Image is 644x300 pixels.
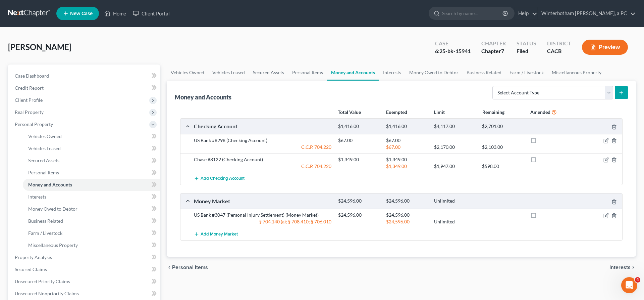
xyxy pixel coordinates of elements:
div: $1,416.00 [335,123,383,130]
a: Farm / Livestock [505,65,548,81]
span: Unsecured Nonpriority Claims [15,291,79,296]
span: [PERSON_NAME] [8,42,71,52]
span: Farm / Livestock [28,230,62,236]
a: Miscellaneous Property [548,65,605,81]
input: Search by name... [442,7,503,19]
button: Preview [582,40,628,55]
div: $2,103.00 [479,144,527,151]
span: 4 [635,277,640,283]
a: Secured Assets [23,155,160,167]
span: Unsecured Priority Claims [15,278,70,284]
div: Chase #8122 (Checking Account) [191,156,335,163]
a: Farm / Livestock [23,227,160,239]
button: Add Checking Account [194,172,245,185]
button: Add Money Market [194,228,238,240]
div: 6:25-bk-15941 [435,47,471,55]
span: Property Analysis [15,254,52,260]
div: C.C.P. 704.220 [191,144,335,151]
span: New Case [70,11,93,16]
span: Personal Items [28,170,59,175]
button: chevron_left Personal Items [167,265,208,270]
a: Property Analysis [9,251,160,263]
div: Money Market [191,198,335,205]
span: Client Profile [15,97,43,103]
a: Money Owed to Debtor [405,65,463,81]
span: Real Property [15,109,44,115]
div: $4,117.00 [431,123,479,130]
div: $1,349.00 [335,156,383,163]
span: Add Money Market [201,231,238,237]
span: Vehicles Owned [28,133,62,139]
div: $1,349.00 [383,163,431,170]
div: $1,416.00 [383,123,431,130]
span: Secured Claims [15,266,47,272]
div: Money and Accounts [175,93,231,101]
div: Status [517,40,536,47]
a: Secured Assets [249,65,288,81]
a: Vehicles Leased [23,142,160,155]
div: US Bank #8298 (Checking Account) [191,137,335,144]
div: C.C.P. 704.220 [191,163,335,170]
div: $67.00 [383,144,431,151]
a: Miscellaneous Property [23,239,160,251]
div: $2,701.00 [479,123,527,130]
div: US Bank #3047 (Personal Injury Settlement) (Money Market) [191,212,335,218]
strong: Total Value [338,109,361,115]
a: Home [101,7,129,19]
a: Business Related [463,65,505,81]
div: $1,947.00 [431,163,479,170]
a: Money Owed to Debtor [23,203,160,215]
div: Chapter [481,47,506,55]
div: $2,170.00 [431,144,479,151]
span: Case Dashboard [15,73,49,79]
div: Chapter [481,40,506,47]
a: Vehicles Owned [23,130,160,142]
a: Winterbotham [PERSON_NAME], a PC [538,7,636,19]
button: Interests chevron_right [609,265,636,270]
span: Personal Items [172,265,208,270]
a: Unsecured Priority Claims [9,275,160,288]
div: Checking Account [191,123,335,130]
strong: Exempted [386,109,407,115]
div: Unlimited [431,198,479,204]
span: Vehicles Leased [28,145,61,151]
div: $67.00 [383,137,431,144]
span: Miscellaneous Property [28,242,78,248]
div: $24,596.00 [335,198,383,204]
a: Help [515,7,537,19]
div: $24,596.00 [383,198,431,204]
div: Unlimited [431,218,479,225]
a: Personal Items [23,167,160,179]
span: Interests [28,194,46,200]
strong: Remaining [482,109,504,115]
a: Case Dashboard [9,70,160,82]
div: District [547,40,571,47]
a: Money and Accounts [327,65,379,81]
a: Interests [23,191,160,203]
span: Add Checking Account [201,176,245,181]
a: Secured Claims [9,263,160,275]
div: Filed [517,47,536,55]
div: $24,596.00 [383,212,431,218]
span: Personal Property [15,121,53,127]
i: chevron_right [631,265,636,270]
a: Money and Accounts [23,179,160,191]
div: Case [435,40,471,47]
span: Business Related [28,218,63,224]
span: 7 [501,48,504,54]
a: Business Related [23,215,160,227]
div: $24,596.00 [335,212,383,218]
div: $24,596.00 [383,218,431,225]
a: Interests [379,65,405,81]
a: Vehicles Owned [167,65,208,81]
a: Unsecured Nonpriority Claims [9,288,160,300]
iframe: Intercom live chat [621,277,637,293]
span: Credit Report [15,85,44,91]
a: Credit Report [9,82,160,94]
div: $67.00 [335,137,383,144]
strong: Amended [530,109,550,115]
span: Interests [609,265,631,270]
a: Personal Items [288,65,327,81]
div: CACB [547,47,571,55]
a: Vehicles Leased [208,65,249,81]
